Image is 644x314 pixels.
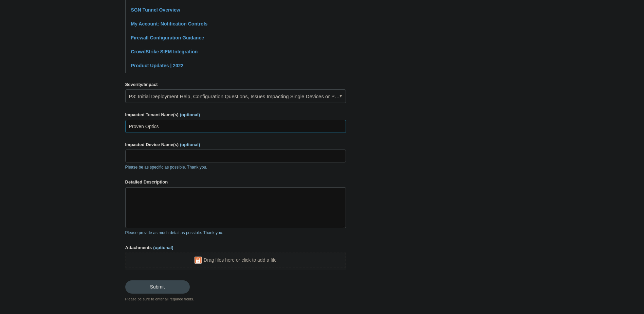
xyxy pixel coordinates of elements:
input: Submit [125,280,190,293]
a: Product Updates | 2022 [131,63,184,68]
label: Detailed Description [125,179,346,186]
a: Firewall Configuration Guidance [131,35,204,40]
span: (optional) [180,112,200,117]
a: SGN Tunnel Overview [131,7,180,13]
a: P3: Initial Deployment Help, Configuration Questions, Issues Impacting Single Devices or Past Out... [125,89,346,103]
label: Impacted Tenant Name(s) [125,111,346,118]
label: Attachments [125,244,346,251]
a: My Account: Notification Controls [131,21,208,27]
div: Please be sure to enter all required fields. [125,296,346,302]
a: CrowdStrike SIEM Integration [131,49,198,54]
p: Please provide as much detail as possible. Thank you. [125,230,346,236]
label: Impacted Device Name(s) [125,141,346,148]
label: Severity/Impact [125,81,346,88]
span: (optional) [153,245,173,250]
p: Please be as specific as possible. Thank you. [125,164,346,170]
span: (optional) [180,142,200,147]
